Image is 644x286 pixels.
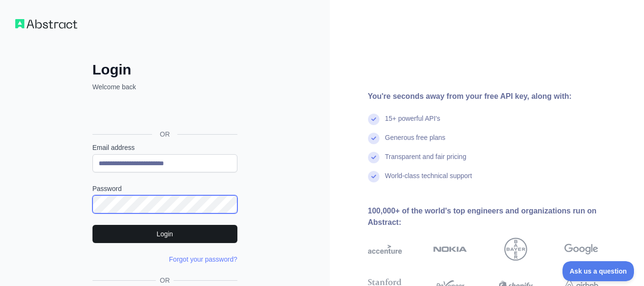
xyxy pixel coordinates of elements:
[169,255,237,263] a: Forgot your password?
[92,61,237,78] h2: Login
[368,114,379,125] img: check mark
[92,225,237,243] button: Login
[368,152,379,163] img: check mark
[385,133,446,152] div: Generous free plans
[368,171,379,182] img: check mark
[156,275,174,285] span: OR
[368,91,629,102] div: You're seconds away from your free API key, along with:
[368,238,402,261] img: accenture
[92,143,237,152] label: Email address
[152,129,177,139] span: OR
[368,205,629,228] div: 100,000+ of the world's top engineers and organizations run on Abstract:
[92,82,237,92] p: Welcome back
[564,238,598,261] img: google
[562,261,634,281] iframe: Toggle Customer Support
[385,152,467,171] div: Transparent and fair pricing
[433,238,467,261] img: nokia
[385,171,472,190] div: World-class technical support
[88,102,240,123] iframe: Sign in with Google Button
[504,238,527,261] img: bayer
[368,133,379,144] img: check mark
[92,184,237,193] label: Password
[385,114,440,133] div: 15+ powerful API's
[15,19,77,29] img: Workflow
